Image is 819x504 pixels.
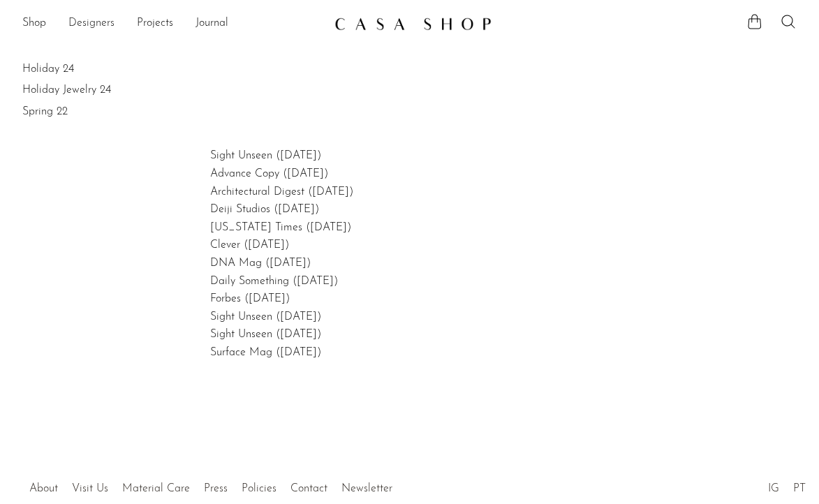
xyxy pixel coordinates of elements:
[22,82,797,98] a: Holiday Jewelry 24
[210,347,321,358] a: Surface Mag ([DATE])
[210,293,290,304] a: Forbes ([DATE])
[204,483,228,494] a: Press
[68,15,115,33] a: Designers
[793,483,806,494] a: PT
[210,276,338,287] a: Daily Something ([DATE])
[72,483,108,494] a: Visit Us
[22,12,323,36] ul: NEW HEADER MENU
[761,472,813,498] ul: Social Medias
[22,15,46,33] a: Shop
[210,186,353,198] a: Architectural Digest ([DATE])
[242,483,276,494] a: Policies
[210,311,321,323] a: Sight Unseen ([DATE])
[210,329,321,340] a: Sight Unseen ([DATE])
[122,483,190,494] a: Material Care
[22,12,323,36] nav: Desktop navigation
[22,61,797,77] a: Holiday 24
[210,222,351,233] a: [US_STATE] Times ([DATE])
[210,204,319,215] a: Deiji Studios ([DATE])
[210,258,311,269] a: DNA Mag ([DATE])
[22,472,399,498] ul: Quick links
[210,168,328,179] a: Advance Copy ([DATE])
[137,15,173,33] a: Projects
[22,104,797,119] a: Spring 22
[210,150,321,161] a: Sight Unseen ([DATE])
[768,483,779,494] a: IG
[210,239,289,251] a: Clever ([DATE])
[195,15,228,33] a: Journal
[29,483,58,494] a: About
